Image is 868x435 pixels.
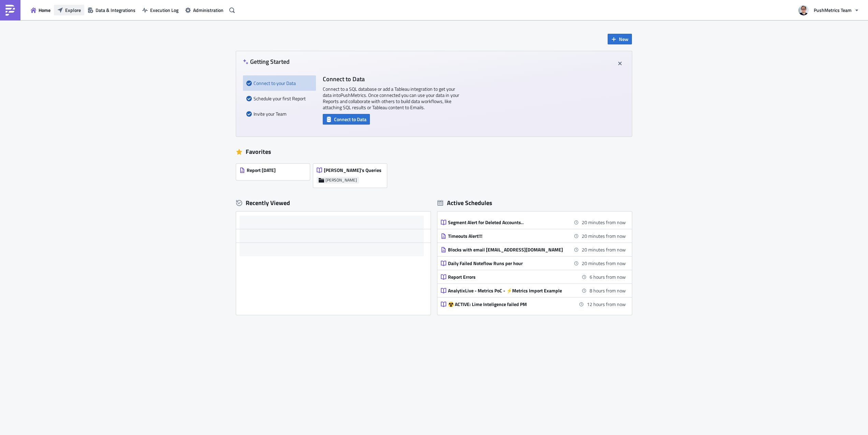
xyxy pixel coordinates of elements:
button: New [608,34,632,44]
button: PushMetrics Team [794,3,863,18]
span: Home [39,6,50,14]
div: Invite your Team [246,106,313,121]
h4: Getting Started [243,58,290,65]
time: 2025-09-29 12:00 [582,260,626,267]
div: Recently Viewed [236,198,431,208]
span: New [619,35,628,43]
span: Explore [65,6,81,14]
div: Favorites [236,147,632,157]
button: Data & Integrations [84,5,139,15]
time: 2025-09-29 12:00 [582,219,626,226]
time: 2025-09-29 20:00 [590,287,626,294]
span: PushMetrics Team [814,6,852,14]
button: Execution Log [139,5,182,15]
div: Segment Alert for Deleted Accounts.. [448,219,567,226]
a: Timeouts Alert!!!20 minutes from now [441,229,626,243]
div: Daily Failed Noteflow Runs per hour [448,260,567,266]
a: ☢️ ACTIVE: Lime Inteligence failed PM12 hours from now [441,298,626,311]
div: Report Errors [448,274,567,280]
a: Segment Alert for Deleted Accounts..20 minutes from now [441,216,626,229]
img: PushMetrics [5,5,16,16]
div: ☢️ ACTIVE: Lime Inteligence failed PM [448,301,567,307]
div: Connect to your Data [246,75,313,91]
button: Explore [54,5,84,15]
h4: Connect to Data [323,75,459,83]
a: Blocks with email [EMAIL_ADDRESS][DOMAIN_NAME]20 minutes from now [441,243,626,256]
time: 2025-09-30 00:00 [587,301,626,308]
a: Report [DATE] [236,160,313,188]
a: [PERSON_NAME]'s Queries[PERSON_NAME] [313,160,390,188]
button: Administration [182,5,227,15]
p: Connect to a SQL database or add a Tableau integration to get your data into PushMetrics . Once c... [323,86,459,111]
time: 2025-09-29 12:00 [582,232,626,240]
span: [PERSON_NAME] [325,177,357,183]
span: Execution Log [150,6,178,14]
div: Active Schedules [437,199,492,207]
time: 2025-09-29 12:00 [582,246,626,253]
span: Connect to Data [334,116,366,123]
a: Daily Failed Noteflow Runs per hour20 minutes from now [441,257,626,270]
a: Connect to Data [323,115,370,122]
div: Schedule your first Report [246,91,313,106]
a: AnalytixLive - Metrics PoC - ⚡️Metrics Import Example8 hours from now [441,284,626,297]
time: 2025-09-29 18:00 [590,273,626,280]
button: Connect to Data [323,114,370,125]
div: Blocks with email [EMAIL_ADDRESS][DOMAIN_NAME] [448,247,567,253]
div: AnalytixLive - Metrics PoC - ⚡️Metrics Import Example [448,288,567,294]
a: Report Errors6 hours from now [441,270,626,284]
img: Avatar [798,4,809,16]
span: Administration [193,6,223,14]
span: Data & Integrations [96,6,135,14]
button: Home [27,5,54,15]
span: Report [DATE] [247,167,276,173]
span: [PERSON_NAME]'s Queries [324,167,381,173]
div: Timeouts Alert!!! [448,233,567,239]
